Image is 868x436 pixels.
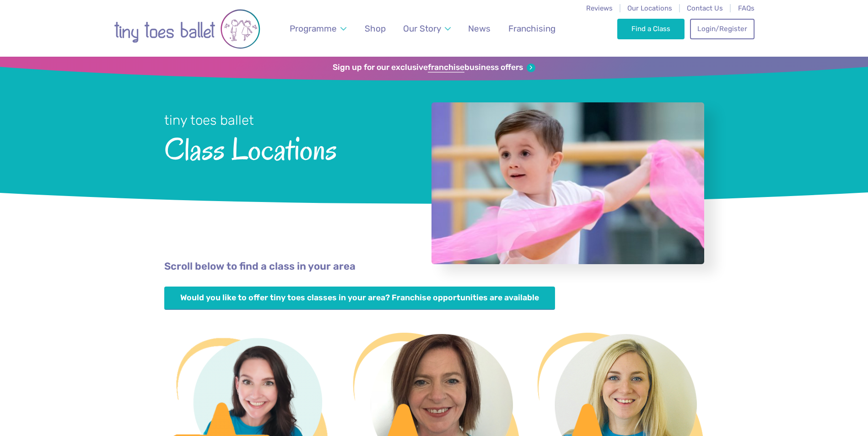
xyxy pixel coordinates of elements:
[164,287,555,310] a: Would you like to offer tiny toes classes in your area? Franchise opportunities are available
[365,23,386,34] span: Shop
[164,112,254,128] small: tiny toes ballet
[360,18,390,39] a: Shop
[586,4,613,12] a: Reviews
[508,23,555,34] span: Franchising
[333,63,535,73] a: Sign up for our exclusivefranchisebusiness offers
[464,18,495,39] a: News
[403,23,441,34] span: Our Story
[690,19,754,39] a: Login/Register
[738,4,755,12] a: FAQs
[617,19,685,39] a: Find a Class
[627,4,672,12] a: Our Locations
[114,6,260,52] img: tiny toes ballet
[290,23,337,34] span: Programme
[164,129,407,166] span: Class Locations
[399,18,455,39] a: Our Story
[428,63,464,73] strong: franchise
[687,4,723,12] a: Contact Us
[504,18,560,39] a: Franchising
[164,260,704,274] p: Scroll below to find a class in your area
[285,18,350,39] a: Programme
[468,23,491,34] span: News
